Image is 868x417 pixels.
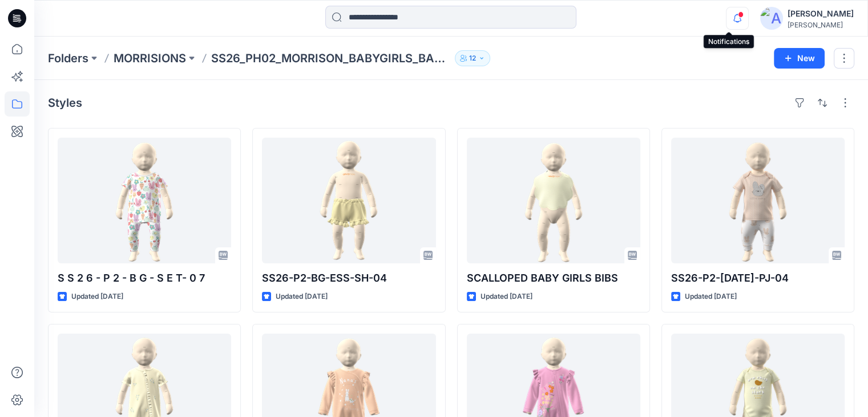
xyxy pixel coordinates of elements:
a: S S 2 6 - P 2 - B G - S E T- 0 7 [58,138,231,263]
p: S S 2 6 - P 2 - B G - S E T- 0 7 [58,270,231,286]
p: SCALLOPED BABY GIRLS BIBS [467,270,640,286]
a: SS26-P2-EASTER-PJ-04 [671,138,845,263]
a: SCALLOPED BABY GIRLS BIBS [467,138,640,263]
button: 12 [455,50,490,66]
p: SS26-P2-BG-ESS-SH-04 [262,270,435,286]
a: MORRISIONS [114,50,186,66]
h4: Styles [48,96,82,110]
p: SS26_PH02_MORRISON_BABYGIRLS_BABY BOYS [211,50,450,66]
img: avatar [760,7,783,30]
a: SS26-P2-BG-ESS-SH-04 [262,138,435,263]
p: Updated [DATE] [685,291,737,303]
p: Updated [DATE] [481,291,532,303]
p: SS26-P2-[DATE]-PJ-04 [671,270,845,286]
p: 12 [469,52,476,65]
div: [PERSON_NAME] [788,21,854,29]
div: [PERSON_NAME] [788,7,854,21]
p: Updated [DATE] [276,291,328,303]
p: Updated [DATE] [71,291,123,303]
a: Folders [48,50,88,66]
button: New [774,48,825,69]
